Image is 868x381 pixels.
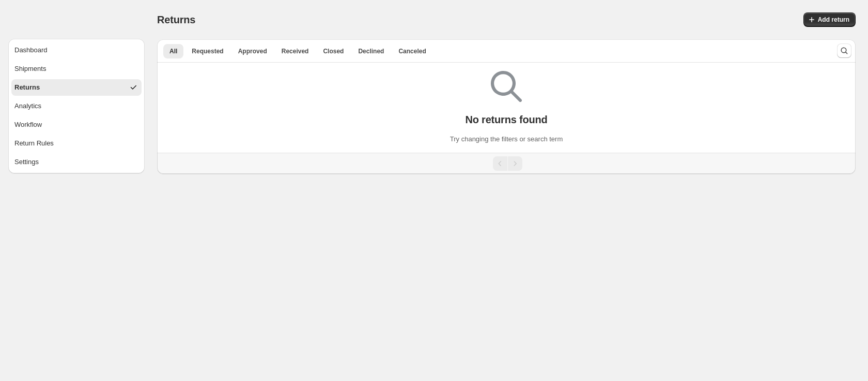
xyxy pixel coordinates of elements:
[14,157,39,167] span: Settings
[192,47,223,55] span: Requested
[14,101,41,111] span: Analytics
[11,98,142,114] button: Analytics
[14,64,46,74] span: Shipments
[238,47,267,55] span: Approved
[14,138,54,149] span: Return Rules
[398,47,426,55] span: Canceled
[14,120,42,130] span: Workflow
[14,45,48,55] span: Dashboard
[11,79,142,96] button: Returns
[803,12,856,27] button: Add return
[491,71,522,102] img: Empty search results
[157,153,856,174] nav: Pagination
[157,14,195,25] span: Returns
[450,134,563,144] p: Try changing the filters or search term
[818,16,849,24] span: Add return
[11,61,142,77] button: Shipments
[11,135,142,152] button: Return Rules
[169,47,177,55] span: All
[837,43,851,58] button: Search and filter results
[358,47,384,55] span: Declined
[323,47,344,55] span: Closed
[465,113,547,126] p: No returns found
[14,82,40,93] span: Returns
[11,42,142,58] button: Dashboard
[11,154,142,170] button: Settings
[11,116,142,133] button: Workflow
[282,47,309,55] span: Received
